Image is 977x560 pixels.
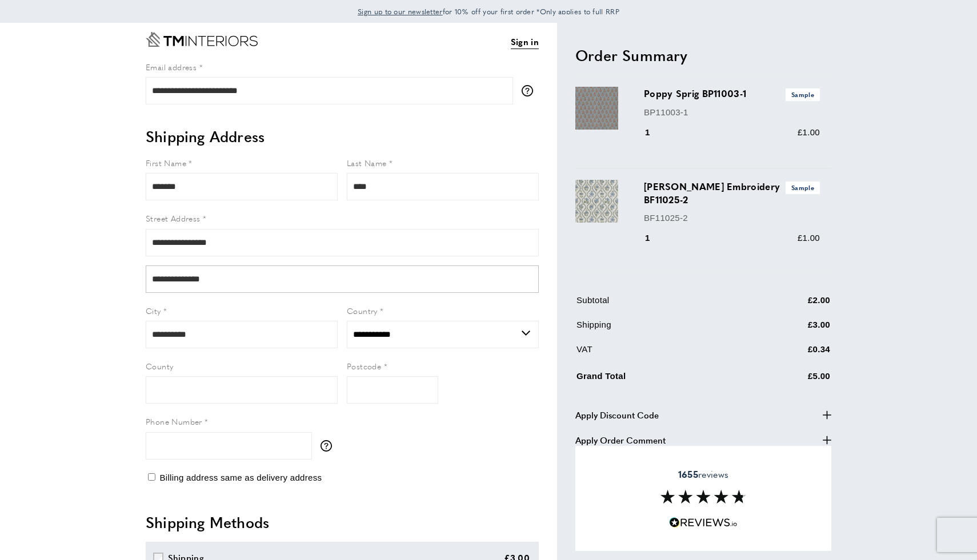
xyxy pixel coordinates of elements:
span: Country [347,305,378,316]
td: £3.00 [751,318,830,340]
span: Sample [786,182,820,194]
td: £0.34 [751,343,830,365]
h2: Order Summary [575,45,831,66]
span: City [146,305,161,316]
input: Billing address same as delivery address [148,473,155,481]
h3: Poppy Sprig BP11003-1 [644,87,820,100]
div: 1 [644,126,666,139]
a: Sign up to our newsletter [358,6,443,17]
span: £1.00 [798,233,820,243]
span: Street Address [146,212,201,224]
img: Burford Embroidery BF11025-2 [575,180,618,223]
img: Reviews.io 5 stars [669,517,738,528]
img: Poppy Sprig BP11003-1 [575,87,618,130]
a: Sign in [511,35,539,49]
span: Sign up to our newsletter [358,6,443,17]
td: Shipping [576,318,750,340]
h2: Shipping Methods [146,512,539,533]
span: Email address [146,61,197,72]
td: Grand Total [576,367,750,392]
div: 1 [644,231,666,245]
span: Postcode [347,360,381,372]
td: £2.00 [751,293,830,316]
h3: [PERSON_NAME] Embroidery BF11025-2 [644,180,820,206]
td: Subtotal [576,293,750,316]
a: Go to Home page [146,32,258,47]
span: First Name [146,157,186,168]
span: reviews [678,469,728,480]
span: Apply Order Comment [575,433,666,447]
span: Sample [786,88,820,100]
h2: Shipping Address [146,126,539,147]
span: Phone Number [146,416,202,427]
button: More information [321,440,338,452]
td: £5.00 [751,367,830,392]
span: Last Name [347,157,387,168]
img: Reviews section [660,490,746,503]
button: More information [522,85,539,96]
td: VAT [576,343,750,365]
p: BF11025-2 [644,211,820,225]
p: BP11003-1 [644,106,820,119]
span: for 10% off your first order *Only applies to full RRP [358,6,619,17]
span: £1.00 [798,127,820,137]
span: Billing address same as delivery address [159,473,322,482]
span: Apply Discount Code [575,408,659,422]
span: County [146,360,173,372]
strong: 1655 [678,468,698,481]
